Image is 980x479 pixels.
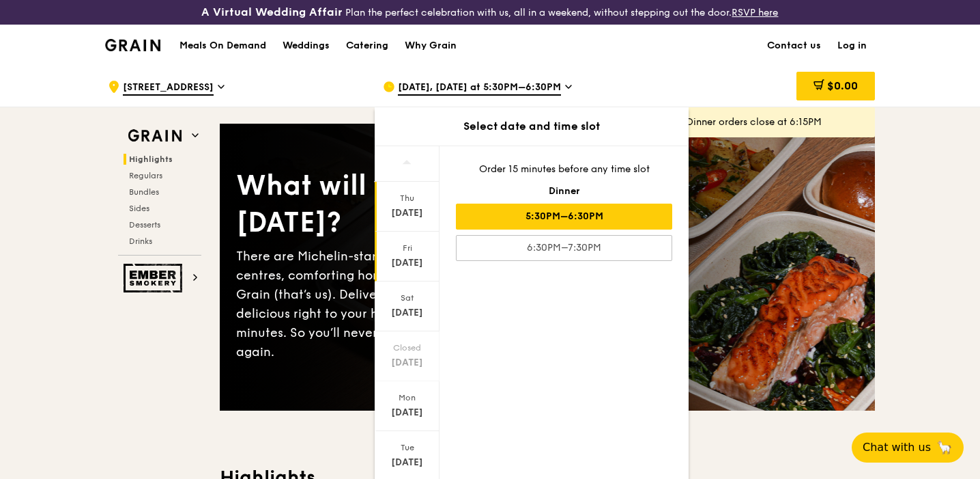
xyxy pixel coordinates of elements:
a: Contact us [759,25,829,66]
div: What will you eat [DATE]? [236,167,547,241]
h1: Meals On Demand [179,39,266,53]
div: Mon [377,392,437,403]
a: RSVP here [732,7,778,18]
div: Thu [377,193,437,204]
div: [DATE] [377,356,437,370]
span: [DATE], [DATE] at 5:30PM–6:30PM [398,81,561,96]
div: Fri [377,243,437,254]
span: [STREET_ADDRESS] [123,81,214,96]
div: Catering [346,25,388,66]
h3: A Virtual Wedding Affair [201,5,343,19]
div: [DATE] [377,306,437,320]
div: Dinner [456,184,672,198]
span: Regulars [129,171,162,180]
a: GrainGrain [105,24,160,65]
span: Chat with us [863,439,931,456]
button: Chat with us🦙 [852,433,964,463]
span: Highlights [129,154,173,164]
span: $0.00 [827,79,858,92]
div: [DATE] [377,206,437,220]
div: [DATE] [377,256,437,270]
div: [DATE] [377,456,437,469]
div: Plan the perfect celebration with us, all in a weekend, without stepping out the door. [163,5,816,19]
div: Order 15 minutes before any time slot [456,163,672,176]
span: Desserts [129,220,160,230]
div: Weddings [283,25,330,66]
div: Why Grain [405,25,457,66]
span: Sides [129,204,149,213]
div: 5:30PM–6:30PM [456,204,672,230]
div: Closed [377,342,437,353]
div: There are Michelin-star restaurants, hawker centres, comforting home-cooked classics… and Grain (... [236,247,547,361]
div: Tue [377,442,437,453]
div: Sat [377,292,437,303]
span: 🦙 [936,439,953,456]
div: Dinner orders close at 6:15PM [687,115,864,129]
img: Ember Smokery web logo [124,264,186,292]
a: Weddings [274,25,338,66]
div: 6:30PM–7:30PM [456,235,672,261]
a: Log in [829,25,875,66]
img: Grain web logo [124,124,186,148]
div: Select date and time slot [375,118,689,135]
span: Drinks [129,236,152,246]
div: [DATE] [377,406,437,420]
a: Catering [338,25,397,66]
img: Grain [105,39,160,51]
span: Bundles [129,187,159,197]
a: Why Grain [397,25,465,66]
